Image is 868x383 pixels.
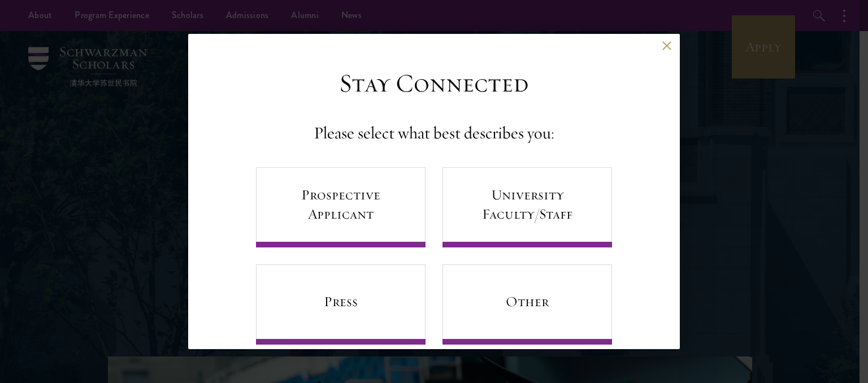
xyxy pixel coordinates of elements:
a: Prospective Applicant [256,167,426,247]
h4: Please select what best describes you: [314,122,554,145]
a: University Faculty/Staff [442,167,612,247]
h3: Stay Connected [339,68,529,99]
a: Press [256,264,426,345]
a: Other [442,264,612,345]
